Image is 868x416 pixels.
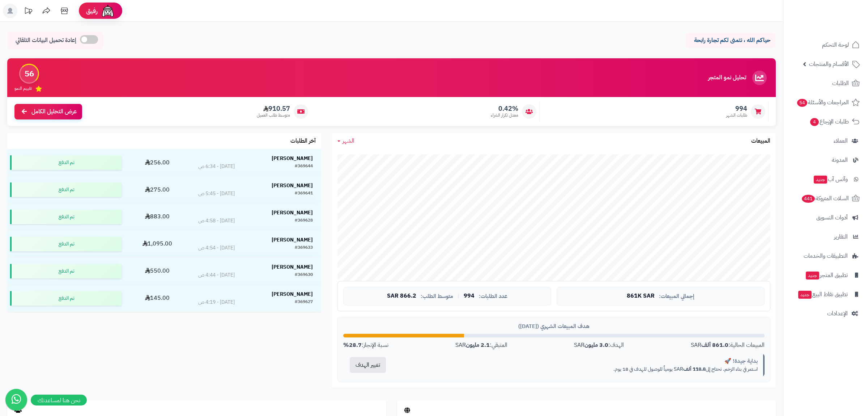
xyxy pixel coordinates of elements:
[124,258,190,285] td: 550.00
[342,136,354,145] span: الشهر
[295,272,313,279] div: #369630
[801,193,849,203] span: السلات المتروكة
[455,341,507,349] div: المتبقي: SAR
[701,341,728,349] strong: 861.0 ألف
[788,132,864,150] a: العملاء
[814,176,827,184] span: جديد
[272,263,313,271] strong: [PERSON_NAME]
[813,174,848,184] span: وآتس آب
[804,251,848,261] span: التطبيقات والخدمات
[726,105,747,113] span: 994
[788,75,864,92] a: الطلبات
[387,293,416,299] span: 866.2 SAR
[788,190,864,207] a: السلات المتروكة441
[198,217,235,224] div: [DATE] - 4:58 ص
[458,293,459,299] span: |
[788,228,864,245] a: التقارير
[809,117,849,127] span: طلبات الإرجاع
[343,323,765,330] div: هدف المبيعات الشهري ([DATE])
[272,155,313,162] strong: [PERSON_NAME]
[350,357,386,373] button: تغيير الهدف
[101,4,115,18] img: ai-face.png
[464,293,475,299] span: 994
[798,291,812,299] span: جديد
[343,341,388,349] div: نسبة الإنجاز:
[257,105,290,113] span: 910.57
[788,209,864,226] a: أدوات التسويق
[337,137,354,145] a: الشهر
[10,291,122,306] div: تم الدفع
[124,285,190,312] td: 145.00
[834,232,848,242] span: التقارير
[751,138,770,144] h3: المبيعات
[822,40,849,50] span: لوحة التحكم
[479,293,507,299] span: عدد الطلبات:
[14,104,82,119] a: عرض التحليل الكامل
[272,236,313,244] strong: [PERSON_NAME]
[295,190,313,197] div: #369641
[86,7,98,15] span: رفيق
[832,155,848,165] span: المدونة
[10,155,122,170] div: تم الدفع
[788,286,864,303] a: تطبيق نقاط البيعجديد
[466,341,490,349] strong: 2.1 مليون
[691,36,770,45] p: حياكم الله ، نتمنى لكم تجارة رابحة
[834,136,848,146] span: العملاء
[10,237,122,251] div: تم الدفع
[124,176,190,203] td: 275.00
[691,341,765,349] div: المبيعات الحالية: SAR
[295,299,313,306] div: #369627
[272,182,313,189] strong: [PERSON_NAME]
[805,270,848,280] span: تطبيق المتجر
[584,341,608,349] strong: 3.0 مليون
[788,266,864,284] a: تطبيق المتجرجديد
[124,231,190,257] td: 1,095.00
[343,341,362,349] strong: 28.7%
[816,213,848,223] span: أدوات التسويق
[726,112,747,118] span: طلبات الشهر
[802,195,815,203] span: 441
[574,341,624,349] div: الهدف: SAR
[124,149,190,176] td: 256.00
[788,171,864,188] a: وآتس آبجديد
[272,209,313,217] strong: [PERSON_NAME]
[31,108,77,116] span: عرض التحليل الكامل
[295,163,313,170] div: #369644
[491,105,518,113] span: 0.42%
[659,293,694,299] span: إجمالي المبيعات:
[257,112,290,118] span: متوسط طلب العميل
[10,264,122,278] div: تم الدفع
[16,36,76,45] span: إعادة تحميل البيانات التلقائي
[398,366,758,373] p: استمر في بناء الزخم. تحتاج إلى SAR يومياً للوصول للهدف في 18 يوم.
[290,138,316,144] h3: آخر الطلبات
[10,210,122,224] div: تم الدفع
[788,247,864,265] a: التطبيقات والخدمات
[124,203,190,230] td: 883.00
[683,365,706,373] strong: 118.8 ألف
[827,308,848,319] span: الإعدادات
[198,244,235,252] div: [DATE] - 4:54 ص
[14,85,32,92] span: تقييم النمو
[19,4,37,20] a: تحديثات المنصة
[295,244,313,252] div: #369633
[810,118,819,126] span: 4
[797,289,848,299] span: تطبيق نقاط البيع
[198,299,235,306] div: [DATE] - 4:19 ص
[10,182,122,197] div: تم الدفع
[806,272,819,280] span: جديد
[788,36,864,54] a: لوحة التحكم
[788,305,864,322] a: الإعدادات
[272,290,313,298] strong: [PERSON_NAME]
[491,112,518,118] span: معدل تكرار الشراء
[398,357,758,365] div: بداية جيدة! 🚀
[627,293,655,299] span: 861K SAR
[788,113,864,130] a: طلبات الإرجاع4
[809,59,849,69] span: الأقسام والمنتجات
[788,151,864,169] a: المدونة
[797,99,807,107] span: 54
[421,293,453,299] span: متوسط الطلب:
[832,78,849,88] span: الطلبات
[198,272,235,279] div: [DATE] - 4:44 ص
[788,94,864,111] a: المراجعات والأسئلة54
[796,97,849,108] span: المراجعات والأسئلة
